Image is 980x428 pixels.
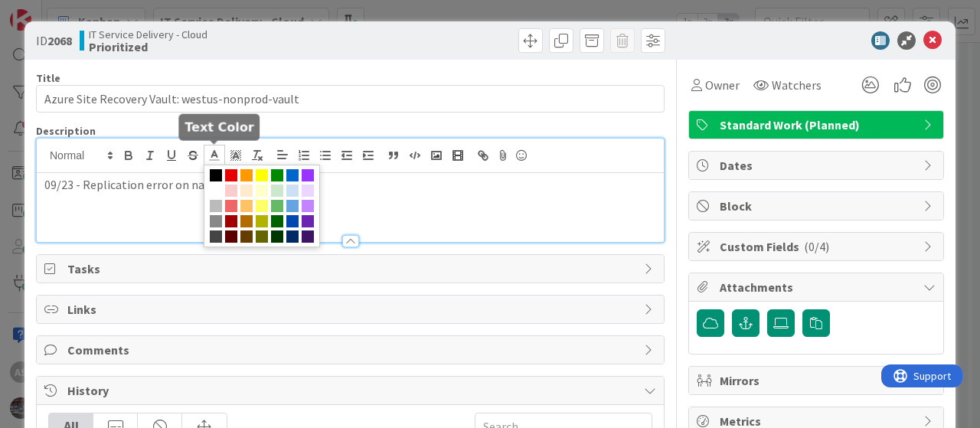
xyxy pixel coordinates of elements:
input: type card name here... [36,85,665,113]
span: Tasks [67,260,636,278]
span: Support [32,2,70,21]
span: Comments [67,341,636,359]
span: Owner [705,76,740,94]
b: Prioritized [89,41,207,53]
span: Attachments [720,278,916,296]
span: IT Service Delivery - Cloud [89,28,207,41]
h5: Text Color [185,119,253,134]
span: Description [36,124,96,138]
span: Dates [720,156,916,175]
label: Title [36,71,60,85]
b: 2068 [47,33,72,48]
span: Mirrors [720,371,916,390]
span: ( 0/4 ) [804,239,829,254]
span: Block [720,197,916,215]
span: ID [36,31,72,50]
span: Watchers [772,76,822,94]
span: Links [67,300,636,319]
span: Custom Fields [720,237,916,256]
p: 09/23 - Replication error on na3srvasr03d [44,176,656,194]
span: History [67,381,636,400]
span: Standard Work (Planned) [720,116,916,134]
